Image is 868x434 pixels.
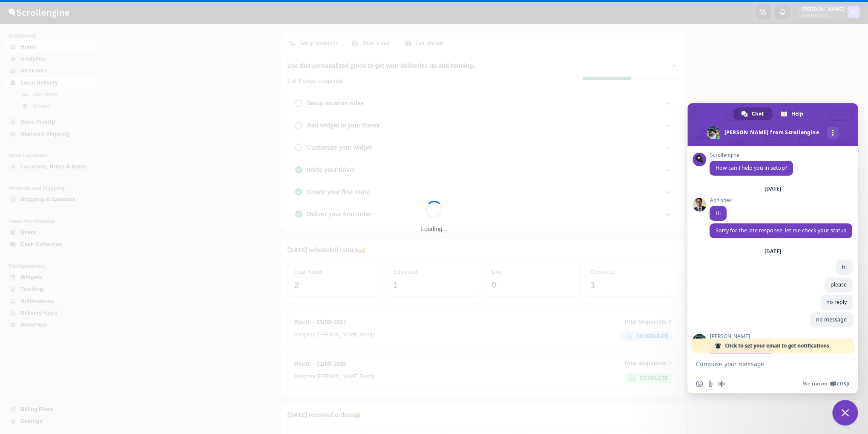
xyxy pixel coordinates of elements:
span: Audio message [718,380,725,387]
span: Hi [716,209,721,217]
span: Help [791,107,803,120]
span: Send a file [707,380,714,387]
span: no message [816,316,847,323]
span: no reply [826,298,847,306]
span: [PERSON_NAME] [710,333,772,339]
div: [DATE] [765,249,781,254]
a: Close chat [832,400,858,425]
span: How can I help you in setup? [716,164,787,171]
span: Loading... [421,225,447,233]
a: We run onCrisp [803,380,849,387]
span: Scrollengine [710,152,793,158]
span: please [831,281,847,288]
span: Sorry for the late response, let me check your status [716,227,846,234]
span: Abhishek [710,197,732,203]
span: hi [842,263,847,271]
textarea: Compose your message... [696,353,832,374]
span: Click to set your email to get notifications. [725,339,831,353]
div: [DATE] [765,186,781,191]
a: Help [773,107,812,120]
span: We run on [803,380,827,387]
a: Chat [733,107,772,120]
span: Crisp [837,380,849,387]
span: Chat [752,107,764,120]
span: Insert an emoji [696,380,703,387]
